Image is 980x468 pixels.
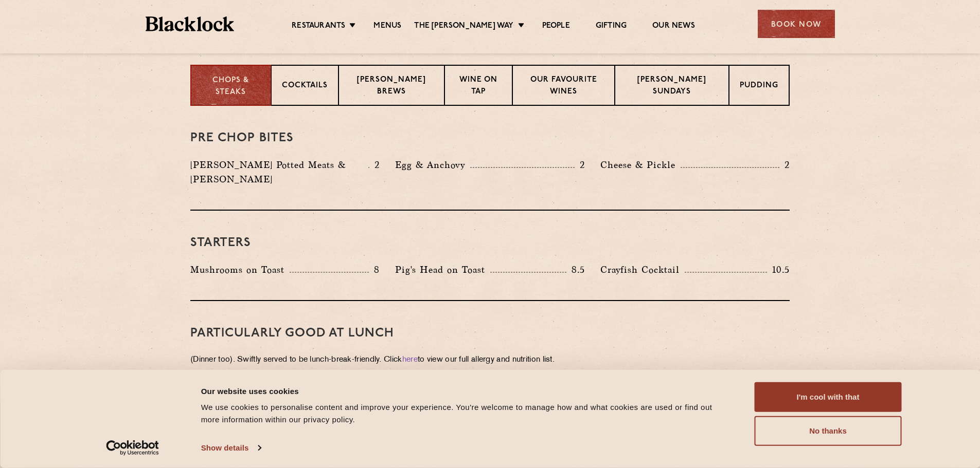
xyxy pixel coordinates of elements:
button: No thanks [755,416,902,446]
p: 8.5 [566,263,585,276]
a: The [PERSON_NAME] Way [414,21,513,32]
p: Egg & Anchovy [395,158,470,172]
p: Cheese & Pickle [600,158,681,172]
div: Book Now [758,10,835,38]
p: [PERSON_NAME] Brews [349,74,434,99]
p: Wine on Tap [455,74,501,99]
img: BL_Textured_Logo-footer-cropped.svg [146,16,235,31]
a: here [402,356,418,364]
p: Crayfish Cocktail [600,263,685,277]
a: People [542,21,570,32]
h3: Starters [190,236,790,250]
a: Gifting [596,21,627,32]
a: Menus [373,21,401,32]
h3: Pre Chop Bites [190,132,790,145]
p: [PERSON_NAME] Sundays [626,74,718,99]
p: Chops & Steaks [202,75,260,98]
a: Restaurants [292,21,345,32]
p: Pig's Head on Toast [395,263,490,277]
a: Our News [652,21,695,32]
p: Mushrooms on Toast [190,263,290,277]
a: Usercentrics Cookiebot - opens in a new window [87,440,177,456]
div: We use cookies to personalise content and improve your experience. You're welcome to manage how a... [201,401,732,426]
p: 8 [369,263,380,276]
p: Pudding [740,80,778,93]
h3: PARTICULARLY GOOD AT LUNCH [190,327,790,340]
p: Our favourite wines [523,74,604,99]
p: [PERSON_NAME] Potted Meats & [PERSON_NAME] [190,158,368,186]
p: 2 [575,158,585,172]
p: 2 [779,158,790,172]
p: 2 [369,158,380,172]
p: 10.5 [767,263,790,276]
div: Our website uses cookies [201,385,732,397]
a: Show details [201,440,261,456]
button: I'm cool with that [755,382,902,412]
p: Cocktails [282,80,328,93]
p: (Dinner too). Swiftly served to be lunch-break-friendly. Click to view our full allergy and nutri... [190,353,790,367]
